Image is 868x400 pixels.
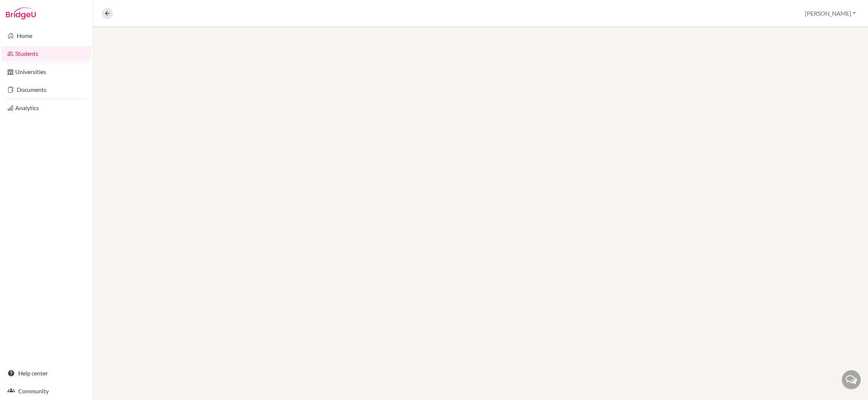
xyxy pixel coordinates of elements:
a: Home [1,28,91,43]
a: Community [1,384,91,399]
a: Documents [1,82,91,97]
a: Students [1,46,91,61]
button: [PERSON_NAME] [801,6,859,20]
a: Analytics [1,100,91,115]
a: Help center [1,366,91,381]
img: Bridge-U [6,7,36,19]
a: Universities [1,64,91,79]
